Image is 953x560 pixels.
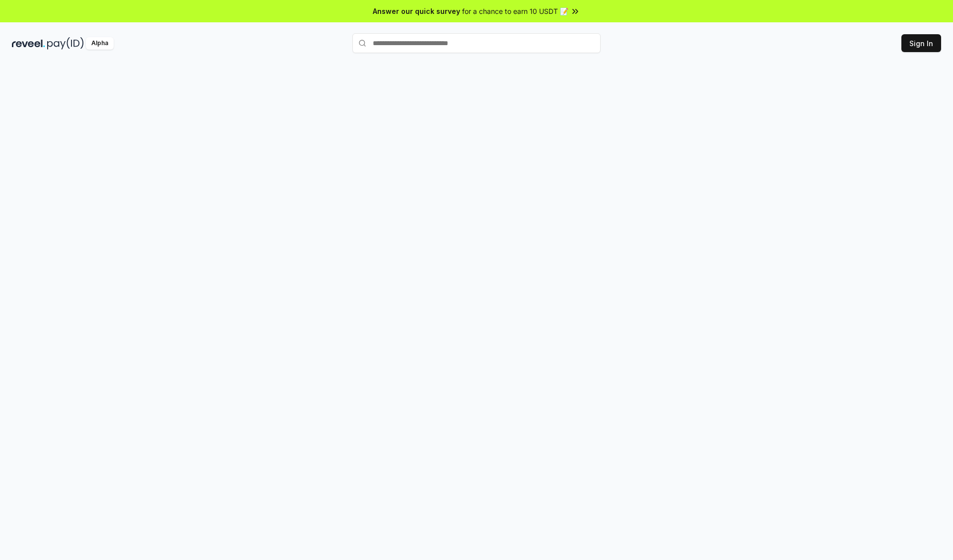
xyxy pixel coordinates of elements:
img: reveel_dark [12,37,45,50]
button: Sign In [901,34,941,52]
img: pay_id [47,37,84,50]
span: for a chance to earn 10 USDT 📝 [462,6,568,16]
div: Alpha [86,37,114,50]
span: Answer our quick survey [373,6,460,16]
